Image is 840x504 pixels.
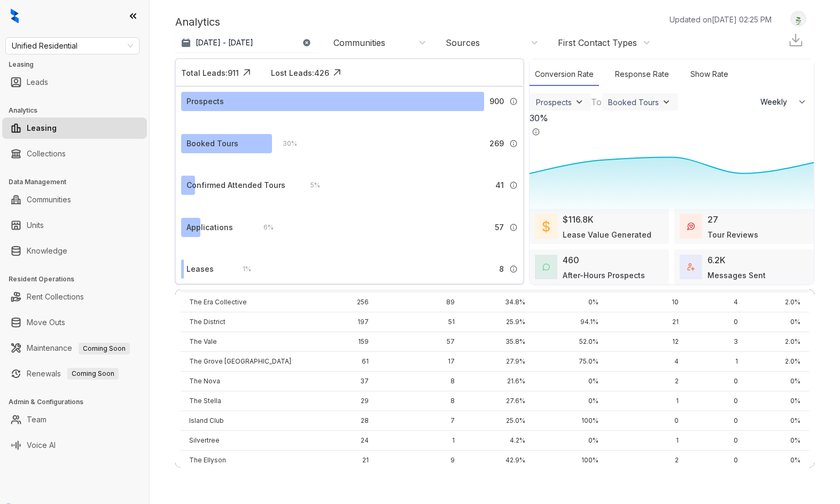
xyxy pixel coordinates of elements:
img: Info [509,139,518,148]
td: 0% [746,411,809,431]
div: After-Hours Prospects [563,270,645,281]
td: 1 [607,431,687,451]
td: 0% [746,431,809,451]
td: 42.9% [463,451,534,470]
div: Response Rate [610,63,674,86]
a: Knowledge [27,240,67,262]
button: Weekly [754,92,814,112]
td: 1 [377,431,463,451]
a: Rent Collections [27,286,84,308]
img: UserAvatar [791,13,806,25]
td: Silvertree [181,431,306,451]
td: 57 [377,332,463,352]
span: 41 [495,179,504,191]
img: ViewFilterArrow [574,97,585,107]
td: 0% [534,431,607,451]
div: Sources [446,37,480,49]
img: AfterHoursConversations [542,263,550,271]
td: 17 [377,352,463,372]
td: 2.0% [746,293,809,312]
td: 0% [746,312,809,332]
td: The Ellyson [181,451,306,470]
img: TourReviews [687,223,695,230]
td: 0 [607,411,687,431]
li: Knowledge [2,240,147,262]
span: Weekly [760,97,793,107]
td: 1 [687,352,746,372]
a: Leasing [27,117,57,139]
div: Booked Tours [186,138,238,149]
td: 29 [306,391,377,411]
td: 4.2% [463,431,534,451]
td: 52.0% [534,332,607,352]
img: Info [509,223,518,232]
div: 30 % [530,112,814,124]
span: Coming Soon [79,343,130,355]
div: Booked Tours [608,98,659,107]
td: The Nova [181,372,306,391]
td: Island Club [181,411,306,431]
td: The Era Collective [181,293,306,312]
a: Leads [27,72,48,93]
td: 0 [687,431,746,451]
button: [DATE] - [DATE] [175,33,320,52]
td: 0 [687,391,746,411]
span: 269 [489,138,504,149]
span: Coming Soon [67,368,119,380]
a: Collections [27,143,66,164]
img: Click Icon [329,65,345,81]
div: Applications [186,222,233,233]
td: 1 [607,391,687,411]
p: Analytics [175,14,220,30]
div: Conversion Rate [530,63,599,86]
td: 9 [377,451,463,470]
td: 89 [377,293,463,312]
td: 0% [746,451,809,470]
img: logo [11,9,19,23]
td: 2 [607,372,687,391]
li: Rent Collections [2,286,147,308]
div: Total Leads: 911 [181,67,239,78]
td: 4 [687,293,746,312]
div: First Contact Types [558,37,637,49]
td: 51 [377,312,463,332]
li: Leads [2,72,147,93]
td: 25.0% [463,411,534,431]
td: 10 [607,293,687,312]
td: 100% [534,411,607,431]
td: 28 [306,411,377,431]
h3: Leasing [9,60,149,69]
td: 0 [687,312,746,332]
div: Communities [333,37,385,49]
div: Prospects [536,98,572,107]
td: The District [181,312,306,332]
img: Info [532,128,540,136]
td: 0 [687,411,746,431]
td: 0 [687,451,746,470]
td: 75.0% [534,352,607,372]
div: 6.2K [707,254,726,266]
h3: Resident Operations [9,274,149,284]
td: The Vale [181,332,306,352]
td: 0% [534,391,607,411]
div: $116.8K [563,213,594,226]
div: Confirmed Attended Tours [186,179,285,191]
div: Tour Reviews [707,229,758,240]
td: 37 [306,372,377,391]
div: To [591,96,602,108]
div: 27 [707,213,718,226]
p: Updated on [DATE] 02:25 PM [670,14,772,25]
img: ViewFilterArrow [661,97,672,107]
td: 8 [377,372,463,391]
span: 8 [499,263,504,275]
li: Communities [2,189,147,210]
div: Lost Leads: 426 [271,67,329,78]
img: Info [509,97,518,106]
td: 100% [534,451,607,470]
td: 25.9% [463,312,534,332]
div: Show Rate [685,63,734,86]
td: The Stella [181,391,306,411]
div: 460 [563,254,579,266]
td: 3 [687,332,746,352]
a: Move Outs [27,312,65,333]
